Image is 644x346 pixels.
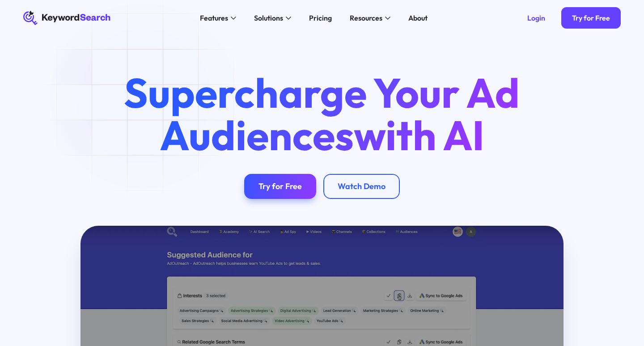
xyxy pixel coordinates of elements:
[572,13,610,22] div: Try for Free
[254,13,283,23] div: Solutions
[338,181,386,192] div: Watch Demo
[354,109,484,161] span: with AI
[517,7,556,29] a: Login
[350,13,382,23] div: Resources
[408,13,428,23] div: About
[527,13,545,22] div: Login
[200,13,228,23] div: Features
[309,13,332,23] div: Pricing
[403,11,433,25] a: About
[244,174,316,199] a: Try for Free
[107,72,537,156] h1: Supercharge Your Ad Audiences
[561,7,621,29] a: Try for Free
[304,11,337,25] a: Pricing
[258,181,302,192] div: Try for Free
